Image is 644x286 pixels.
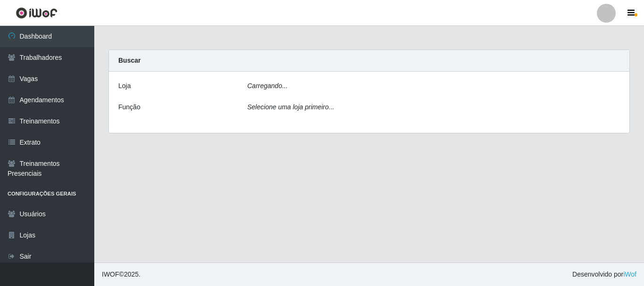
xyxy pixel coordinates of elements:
span: IWOF [102,270,119,278]
span: © 2025 . [102,270,140,279]
i: Carregando... [248,82,288,90]
span: Desenvolvido por [572,270,636,279]
img: CoreUI Logo [16,7,58,19]
label: Loja [118,81,131,91]
i: Selecione uma loja primeiro... [248,103,334,111]
label: Função [118,102,140,112]
strong: Buscar [118,57,140,64]
a: iWof [623,270,636,278]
